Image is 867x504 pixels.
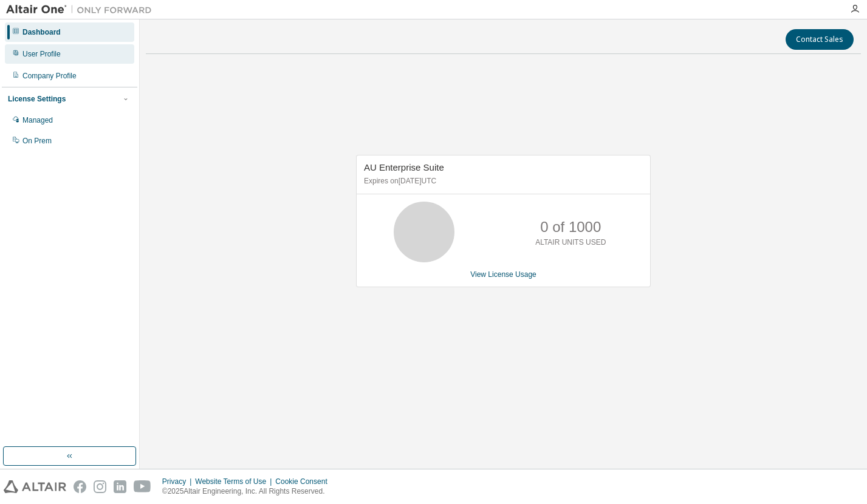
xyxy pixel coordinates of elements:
[8,94,66,104] div: License Settings
[22,115,53,125] div: Managed
[162,477,195,486] div: Privacy
[364,176,640,186] p: Expires on [DATE] UTC
[162,486,335,497] p: © 2025 Altair Engineering, Inc. All Rights Reserved.
[22,27,61,37] div: Dashboard
[94,480,106,493] img: instagram.svg
[22,49,61,59] div: User Profile
[74,480,86,493] img: facebook.svg
[114,480,126,493] img: linkedin.svg
[535,237,606,248] p: ALTAIR UNITS USED
[540,217,601,237] p: 0 of 1000
[275,477,334,486] div: Cookie Consent
[364,162,444,172] span: AU Enterprise Suite
[22,71,77,81] div: Company Profile
[22,136,52,146] div: On Prem
[134,480,151,493] img: youtube.svg
[6,4,158,16] img: Altair One
[470,270,536,279] a: View License Usage
[786,29,854,50] button: Contact Sales
[195,477,275,486] div: Website Terms of Use
[4,480,66,493] img: altair_logo.svg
